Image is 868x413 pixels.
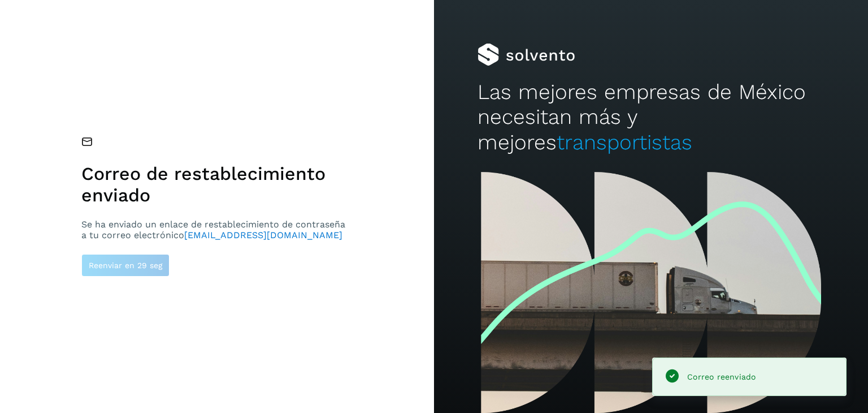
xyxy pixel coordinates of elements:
h2: Las mejores empresas de México necesitan más y mejores [478,80,824,155]
span: Reenviar en 29 seg [89,261,162,269]
span: [EMAIL_ADDRESS][DOMAIN_NAME] [184,230,342,240]
button: Reenviar en 29 seg [81,254,170,277]
p: Se ha enviado un enlace de restablecimiento de contraseña a tu correo electrónico [81,219,350,240]
span: Correo reenviado [687,372,756,381]
h1: Correo de restablecimiento enviado [81,163,350,206]
span: transportistas [557,130,692,154]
